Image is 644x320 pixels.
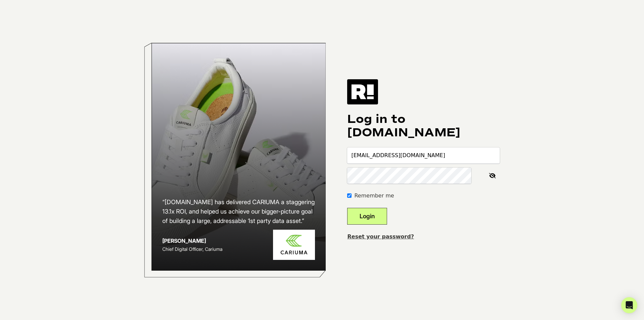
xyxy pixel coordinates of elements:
[354,192,394,200] label: Remember me
[347,147,500,164] input: Email
[347,112,500,139] h1: Log in to [DOMAIN_NAME]
[162,246,222,252] span: Chief Digital Officer, Cariuma
[162,237,206,244] strong: [PERSON_NAME]
[162,197,315,226] h2: “[DOMAIN_NAME] has delivered CARIUMA a staggering 13.1x ROI, and helped us achieve our bigger-pic...
[621,297,637,313] div: Open Intercom Messenger
[347,208,387,225] button: Login
[347,233,414,240] a: Reset your password?
[273,230,315,260] img: Cariuma
[347,79,378,104] img: Retention.com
